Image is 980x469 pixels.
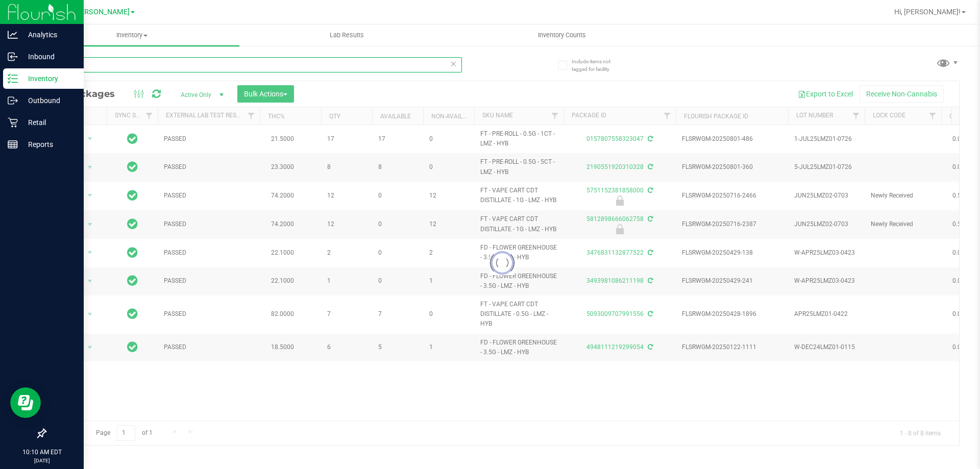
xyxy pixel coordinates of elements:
[10,387,41,418] iframe: Resource center
[454,24,669,46] a: Inventory Counts
[24,24,239,46] a: Inventory
[18,94,79,107] p: Outbound
[18,51,79,63] p: Inbound
[73,8,130,16] span: [PERSON_NAME]
[524,31,600,40] span: Inventory Counts
[8,139,18,150] inline-svg: Reports
[239,24,454,46] a: Lab Results
[18,29,79,41] p: Analytics
[316,31,378,40] span: Lab Results
[572,58,623,73] span: Include items not tagged for facility
[8,52,18,62] inline-svg: Inbound
[24,31,239,40] span: Inventory
[18,138,79,151] p: Reports
[5,448,79,457] p: 10:10 AM EDT
[8,30,18,40] inline-svg: Analytics
[8,117,18,128] inline-svg: Retail
[450,57,457,70] span: Clear
[45,57,462,72] input: Search Package ID, Item Name, SKU, Lot or Part Number...
[18,116,79,129] p: Retail
[5,457,79,464] p: [DATE]
[8,73,18,84] inline-svg: Inventory
[8,95,18,106] inline-svg: Outbound
[894,8,961,16] span: Hi, [PERSON_NAME]!
[18,72,79,85] p: Inventory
